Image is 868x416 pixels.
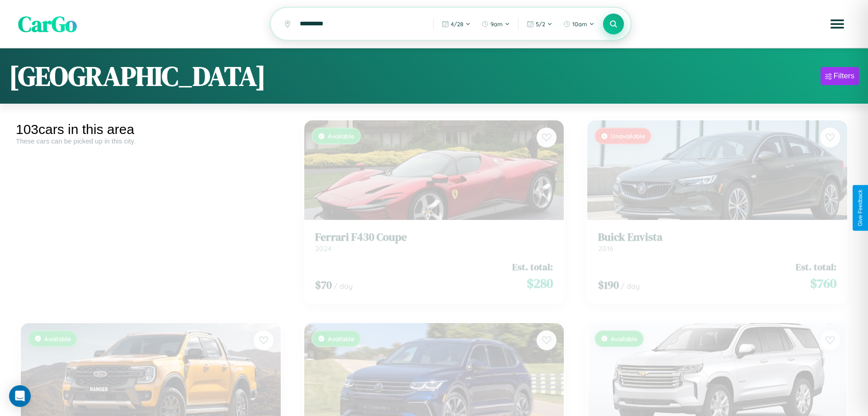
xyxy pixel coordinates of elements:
span: Available [611,328,637,336]
span: Available [44,328,71,336]
span: / day [334,275,353,284]
h3: Buick Envista [598,224,836,237]
span: CarGo [18,9,77,39]
div: Give Feedback [857,190,863,226]
button: 4/28 [437,17,475,31]
button: 5/2 [522,17,557,31]
h3: Ferrari F430 Coupe [315,224,553,237]
button: Filters [821,67,859,85]
span: Est. total: [796,253,836,267]
button: Open menu [825,11,850,37]
span: 2016 [598,237,613,246]
span: 4 / 28 [451,20,463,28]
span: 9am [491,20,503,28]
span: $ 190 [598,271,619,286]
a: Ferrari F430 Coupe2024 [315,224,553,246]
div: Filters [834,72,854,81]
span: Available [328,125,354,133]
span: 5 / 2 [536,20,545,28]
div: 103 cars in this area [16,122,286,137]
h1: [GEOGRAPHIC_DATA] [9,57,266,95]
div: Open Intercom Messenger [9,385,31,407]
button: 9am [477,17,514,31]
button: 10am [559,17,599,31]
div: These cars can be picked up in this city. [16,137,286,145]
span: Available [328,328,354,336]
span: $ 280 [527,268,553,286]
span: / day [621,275,640,284]
span: Est. total: [512,253,553,267]
span: $ 70 [315,271,332,286]
span: $ 760 [810,268,836,286]
span: 10am [572,20,587,28]
span: 2024 [315,237,332,246]
span: Unavailable [611,125,645,133]
a: Buick Envista2016 [598,224,836,246]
